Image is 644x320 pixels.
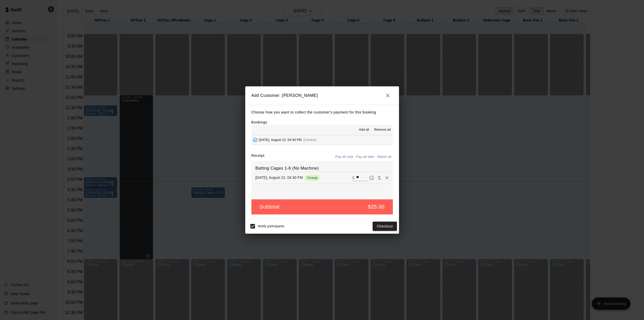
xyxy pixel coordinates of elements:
label: Receipt [251,153,264,161]
button: Remove [383,174,391,182]
h5: $25.00 [368,203,385,210]
p: [DATE], August 21: 04:30 PM [255,175,303,180]
p: $ [352,175,354,180]
span: [DATE], August 21: 04:30 PM [259,138,302,142]
button: Remove all [372,126,393,134]
span: Remove all [374,127,391,132]
button: Checkout [373,222,397,231]
button: Pay all later [355,153,376,161]
button: Pay all now [334,153,355,161]
button: Add all [356,126,372,134]
h5: Subtotal [260,203,280,210]
button: Waive all [376,153,393,161]
label: Bookings [251,120,267,124]
span: Notify participants [258,224,284,228]
p: Choose how you want to collect the customer's payment for this booking [251,109,393,116]
span: Charge [305,176,320,180]
button: Added - Collect Payment[DATE], August 21: 04:30 PM(Current) [251,135,393,145]
span: Add all [359,127,369,132]
button: Added - Collect Payment [251,136,259,144]
span: Waive payment [375,175,383,180]
h2: Add Customer: [PERSON_NAME] [245,86,399,105]
span: Pay later [368,175,375,180]
span: (Current) [303,138,316,142]
h6: Batting Cages 1-6 (No Machine) [255,165,389,172]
